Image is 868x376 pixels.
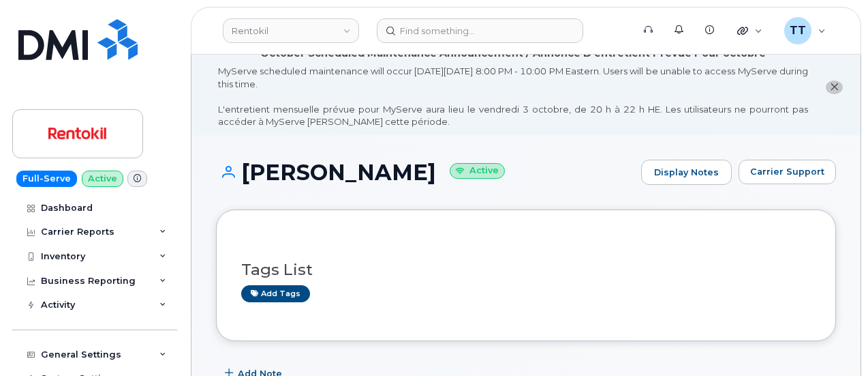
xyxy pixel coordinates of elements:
[216,160,634,184] h1: [PERSON_NAME]
[377,18,583,43] input: Find something...
[241,261,811,278] h3: Tags List
[728,17,772,44] div: Quicklinks
[641,160,732,186] a: Display Notes
[826,81,843,95] button: close notification
[739,160,836,184] button: Carrier Support
[223,18,359,43] a: Rentokil
[775,17,835,44] div: Travis Tedesco
[218,65,808,128] div: MyServe scheduled maintenance will occur [DATE][DATE] 8:00 PM - 10:00 PM Eastern. Users will be u...
[450,163,505,179] small: Active
[809,317,858,366] iframe: Messenger Launcher
[241,285,310,302] a: Add tags
[750,165,824,178] span: Carrier Support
